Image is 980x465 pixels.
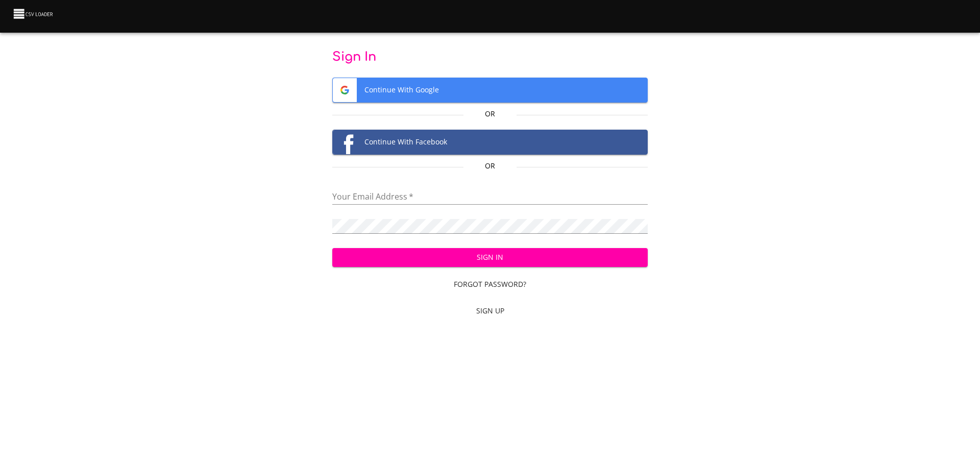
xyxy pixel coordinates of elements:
a: Sign Up [332,302,648,321]
p: Sign In [332,49,648,65]
span: Sign Up [336,305,644,317]
a: Forgot Password? [332,275,648,294]
span: Forgot Password? [336,278,644,291]
img: CSV Loader [12,7,55,21]
button: Facebook logoContinue With Facebook [332,130,648,155]
p: Or [463,109,516,119]
span: Continue With Google [333,78,648,102]
button: Sign In [332,248,648,267]
p: Or [463,161,516,171]
img: Facebook logo [333,130,357,154]
span: Sign In [340,251,640,264]
button: Google logoContinue With Google [332,78,648,103]
span: Continue With Facebook [333,130,648,154]
img: Google logo [333,78,357,102]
